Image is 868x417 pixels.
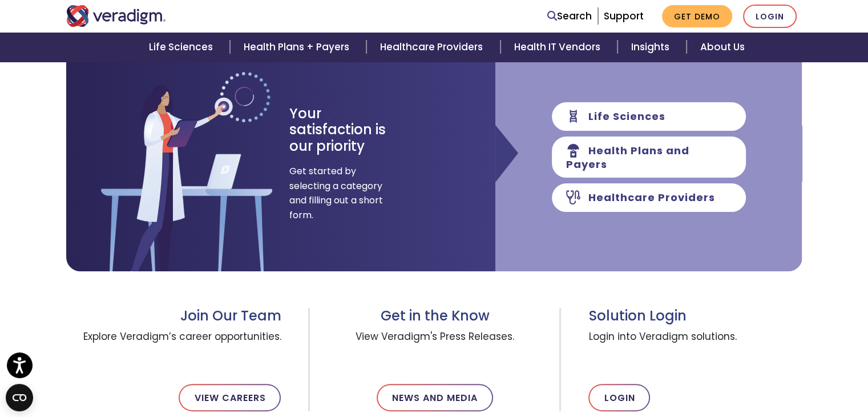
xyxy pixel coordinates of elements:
[687,33,758,62] a: About Us
[743,5,797,28] a: Login
[230,33,366,62] a: Health Plans + Payers
[604,9,644,23] a: Support
[366,33,500,62] a: Healthcare Providers
[588,324,802,366] span: Login into Veradigm solutions.
[337,308,532,324] h3: Get in the Know
[662,5,732,27] a: Get Demo
[66,308,281,324] h3: Join Our Team
[547,9,592,24] a: Search
[66,5,166,27] img: Veradigm logo
[135,33,230,62] a: Life Sciences
[337,324,532,366] span: View Veradigm's Press Releases.
[588,308,802,324] h3: Solution Login
[6,384,33,411] button: Open CMP widget
[289,106,406,155] h3: Your satisfaction is our priority
[617,33,687,62] a: Insights
[66,324,281,366] span: Explore Veradigm’s career opportunities.
[377,384,493,411] a: News and Media
[649,335,854,403] iframe: Drift Chat Widget
[179,384,281,411] a: View Careers
[500,33,617,62] a: Health IT Vendors
[289,164,383,222] span: Get started by selecting a category and filling out a short form.
[588,384,650,411] a: Login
